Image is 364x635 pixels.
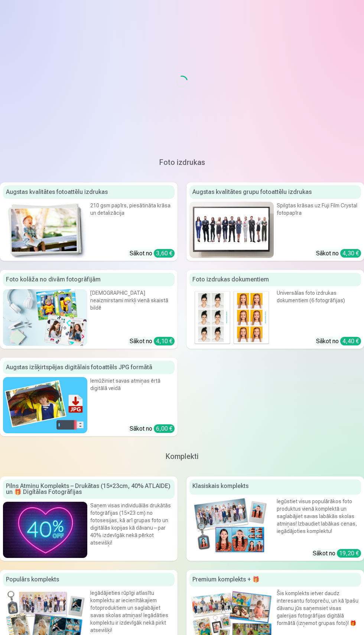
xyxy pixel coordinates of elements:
[337,549,361,558] div: 19,20 €
[90,589,175,634] div: Iegādājieties rūpīgi atlasītu komplektu ar iecienītākajiem fotoproduktiem un saglabājiet savas sk...
[189,289,274,345] img: Foto izdrukas dokumentiem
[189,273,361,286] div: Foto izdrukas dokumentiem
[340,337,361,345] div: 4,40 €
[316,337,361,346] div: Sākot no
[277,498,361,540] div: Iegūstiet visus populārākos foto produktus vienā komplektā un saglabājiet savas labākās skolas at...
[189,498,274,554] img: Klasiskais komplekts
[3,273,175,286] div: Foto kolāža no divām fotogrāfijām
[154,424,175,433] div: 6,00 €
[6,451,358,462] h3: Komplekti
[3,479,175,499] div: Pilns Atmiņu Komplekts – Drukātas (15×23cm, 40% ATLAIDE) un 🎁 Digitālas Fotogrāfijas
[186,476,364,561] a: Klasiskais komplektsKlasiskais komplektsIegūstiet visus populārākos foto produktus vienā komplekt...
[3,377,87,433] img: Augstas izšķirtspējas digitālais fotoattēls JPG formātā
[277,202,361,232] div: Spilgtas krāsas uz Fuji Film Crystal fotopapīra
[130,337,175,346] div: Sākot no
[186,270,364,348] a: Foto izdrukas dokumentiemFoto izdrukas dokumentiemUniversālas foto izdrukas dokumentiem (6 fotogr...
[189,573,361,586] div: Premium komplekts + 🎁
[130,424,175,433] div: Sākot no
[3,202,87,258] img: Augstas kvalitātes fotoattēlu izdrukas
[340,249,361,258] div: 4,30 €
[154,249,175,258] div: 3,60 €
[3,361,175,374] div: Augstas izšķirtspējas digitālais fotoattēls JPG formātā
[6,157,358,167] h3: Foto izdrukas
[3,289,87,345] img: Foto kolāža no divām fotogrāfijām
[90,289,175,323] div: [DEMOGRAPHIC_DATA] neaizmirstami mirkļi vienā skaistā bildē
[90,502,175,546] div: Saņem visas individuālās drukātās fotogrāfijas (15×23 cm) no fotosesijas, kā arī grupas foto un d...
[130,249,175,258] div: Sākot no
[90,377,175,407] div: Iemūžiniet savas atmiņas ērtā digitālā veidā
[316,249,361,258] div: Sākot no
[189,202,274,258] img: Augstas kvalitātes grupu fotoattēlu izdrukas
[186,182,364,261] a: Augstas kvalitātes grupu fotoattēlu izdrukasAugstas kvalitātes grupu fotoattēlu izdrukasSpilgtas ...
[189,479,361,495] div: Klasiskais komplekts
[154,337,175,345] div: 4,10 €
[90,202,175,232] div: 210 gsm papīrs, piesātināta krāsa un detalizācija
[277,289,361,319] div: Universālas foto izdrukas dokumentiem (6 fotogrāfijas)
[3,573,175,586] div: Populārs komplekts
[3,185,175,199] div: Augstas kvalitātes fotoattēlu izdrukas
[277,590,361,631] div: Šis komplekts ietver daudz interesantu fotopreču, un kā īpašu dāvanu jūs saņemsiet visas galerija...
[3,502,87,558] img: Pilns Atmiņu Komplekts – Drukātas (15×23cm, 40% ATLAIDE) un 🎁 Digitālas Fotogrāfijas
[313,549,361,558] div: Sākot no
[189,185,361,199] div: Augstas kvalitātes grupu fotoattēlu izdrukas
